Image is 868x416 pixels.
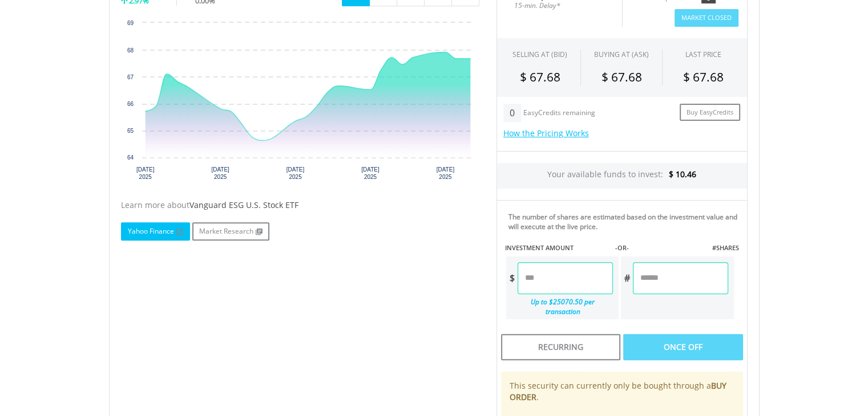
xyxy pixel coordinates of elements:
text: [DATE] 2025 [436,166,454,180]
a: Market Research [192,222,269,240]
text: [DATE] 2025 [286,166,304,180]
span: BUYING AT (ASK) [594,50,649,59]
span: $ 67.68 [520,69,560,85]
a: Buy EasyCredits [680,104,740,121]
div: Recurring [501,334,620,360]
text: [DATE] 2025 [136,166,154,180]
text: 66 [127,101,134,107]
text: [DATE] 2025 [211,166,229,180]
a: How the Pricing Works [503,128,589,138]
text: 64 [127,154,134,161]
text: 67 [127,74,134,80]
div: 0 [503,104,521,122]
label: -OR- [615,243,628,252]
text: 69 [127,20,134,26]
span: $ 67.68 [683,69,724,85]
div: # [621,262,633,294]
span: $ 10.46 [669,169,696,180]
label: INVESTMENT AMOUNT [505,243,574,252]
svg: Interactive chart [121,17,479,188]
div: Once Off [623,334,742,360]
div: Your available funds to invest: [497,163,747,189]
text: 68 [127,47,134,54]
span: $ 67.68 [601,69,641,85]
a: Yahoo Finance [121,222,190,240]
button: Market Closed [675,9,738,27]
div: LAST PRICE [685,50,721,59]
div: Learn more about [121,199,479,211]
div: The number of shares are estimated based on the investment value and will execute at the live price. [508,212,742,231]
div: Chart. Highcharts interactive chart. [121,17,479,188]
b: BUY ORDER [510,380,726,402]
div: $ [506,262,518,294]
div: SELLING AT (BID) [512,50,567,59]
div: EasyCredits remaining [523,109,595,119]
text: [DATE] 2025 [361,166,380,180]
label: #SHARES [712,243,738,252]
div: Up to $25070.50 per transaction [506,294,613,319]
text: 65 [127,128,134,134]
span: Vanguard ESG U.S. Stock ETF [189,199,298,210]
